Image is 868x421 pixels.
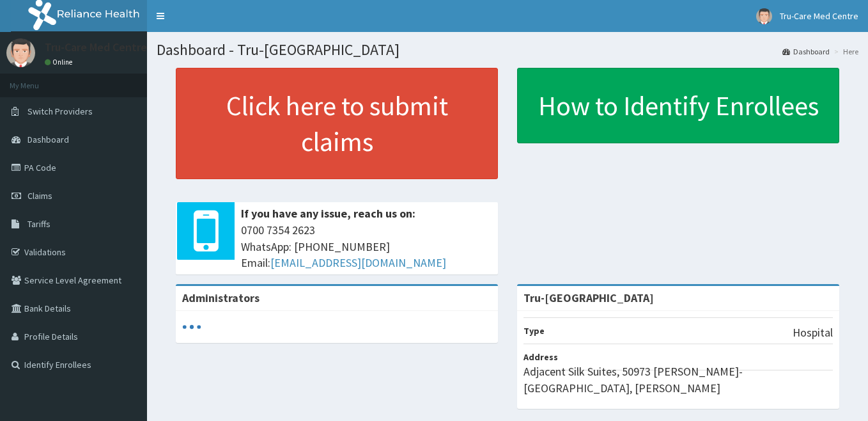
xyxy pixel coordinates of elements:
span: Tariffs [27,218,50,230]
a: Online [45,58,75,67]
h1: Dashboard - Tru-[GEOGRAPHIC_DATA] [157,42,858,58]
p: Adjacent Silk Suites, 50973 [PERSON_NAME]-[GEOGRAPHIC_DATA], [PERSON_NAME] [523,363,833,396]
b: Type [523,325,545,337]
span: Claims [27,190,52,202]
strong: Tru-[GEOGRAPHIC_DATA] [523,290,654,305]
img: User Image [756,8,772,24]
img: User Image [6,38,35,67]
a: [EMAIL_ADDRESS][DOMAIN_NAME] [270,255,446,270]
b: If you have any issue, reach us on: [241,206,415,221]
a: Dashboard [782,46,830,57]
p: Hospital [793,324,833,341]
p: Tru-Care Med Centre [45,42,147,53]
b: Administrators [182,290,260,305]
li: Here [831,46,858,57]
span: 0700 7354 2623 WhatsApp: [PHONE_NUMBER] Email: [241,222,492,271]
span: Dashboard [27,134,69,145]
b: Address [523,351,558,363]
span: Tru-Care Med Centre [780,10,858,22]
svg: audio-loading [182,317,201,337]
a: How to Identify Enrollees [517,68,839,143]
a: Click here to submit claims [176,68,498,179]
span: Switch Providers [27,106,93,117]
